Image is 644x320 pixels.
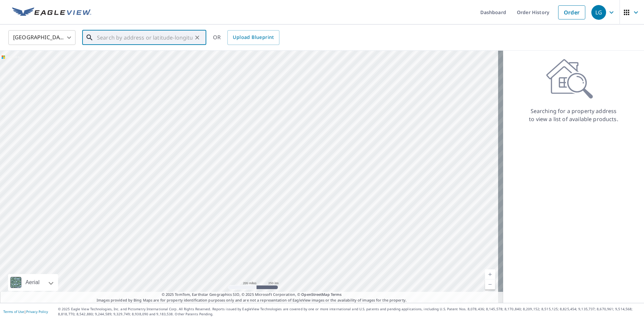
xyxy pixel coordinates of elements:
[558,5,585,19] a: Order
[26,309,48,314] a: Privacy Policy
[331,292,342,297] a: Terms
[485,269,495,279] a: Current Level 5, Zoom In
[162,292,342,298] span: © 2025 TomTom, Earthstar Geographics SIO, © 2025 Microsoft Corporation, ©
[3,310,48,314] p: |
[485,279,495,289] a: Current Level 5, Zoom Out
[8,28,75,47] div: [GEOGRAPHIC_DATA]
[227,30,279,45] a: Upload Blueprint
[529,107,619,123] p: Searching for a property address to view a list of available products.
[58,307,641,317] p: © 2025 Eagle View Technologies, Inc. and Pictometry International Corp. All Rights Reserved. Repo...
[193,33,202,42] button: Clear
[213,30,279,45] div: OR
[3,309,24,314] a: Terms of Use
[12,7,91,17] img: EV Logo
[97,28,193,47] input: Search by address or latitude-longitude
[23,274,42,291] div: Aerial
[301,292,329,297] a: OpenStreetMap
[8,274,58,291] div: Aerial
[591,5,606,20] div: LG
[233,33,274,42] span: Upload Blueprint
